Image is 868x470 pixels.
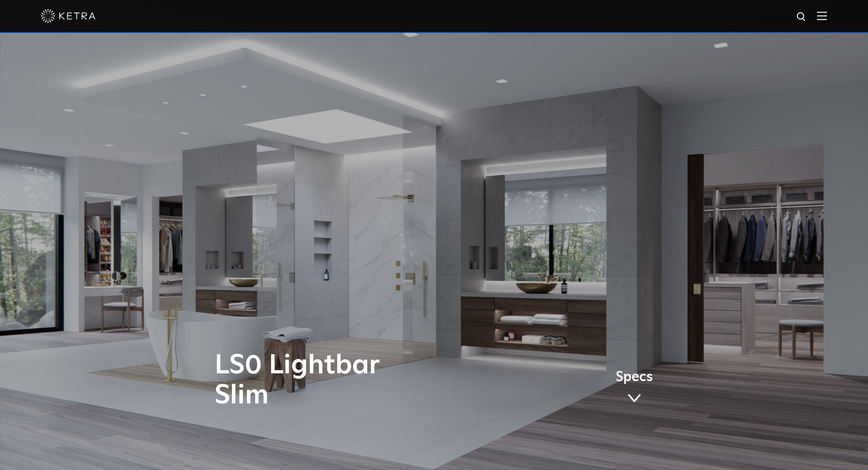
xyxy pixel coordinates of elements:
img: search icon [796,11,807,23]
a: Specs [616,371,653,406]
img: ketra-logo-2019-white [41,9,96,23]
img: Hamburger%20Nav.svg [817,11,827,20]
h1: LS0 Lightbar Slim [215,351,472,411]
span: Specs [616,371,653,384]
